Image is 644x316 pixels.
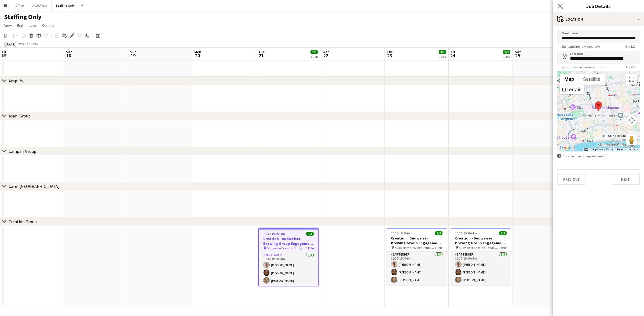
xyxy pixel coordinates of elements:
a: Edit [15,22,25,29]
a: Terms (opens in new tab) [606,148,613,151]
a: Jobs [27,22,39,29]
span: 17 [1,52,6,59]
span: 3/3 [435,231,442,235]
span: Type address or business name [557,65,608,69]
span: Sat [515,50,521,54]
span: 18 [65,52,72,59]
span: 23 [386,52,393,59]
h3: Creation - Budweiser Brewing Group Engagement Day [451,236,511,245]
button: Show street map [560,74,579,85]
span: Fri [2,50,6,54]
span: 3/3 [503,50,510,54]
span: Budweiser Brewing Group, [STREET_ADDRESS][PERSON_NAME] [459,246,499,250]
span: 15:30-19:30 (4h) [455,231,477,235]
span: Thu [387,50,393,54]
span: 3/3 [310,50,318,54]
app-job-card: 15:30-19:30 (4h)3/3Creation - Budweiser Brewing Group Engagement Day Budweiser Brewing Group, [ST... [451,228,511,285]
a: View [2,22,14,29]
span: 15:30-19:30 (4h) [263,232,285,236]
span: Fri [451,50,455,54]
span: Tue [258,50,265,54]
app-job-card: 15:30-19:30 (4h)3/3Creation - Budweiser Brewing Group Engagement Day Budweiser Brewing Group, [ST... [387,228,447,285]
span: 24 [450,52,455,59]
span: Sat [66,50,72,54]
span: 3/3 [439,50,446,54]
span: Wed [323,50,330,54]
span: 3/3 [306,232,314,236]
button: Keyboard shortcuts [584,148,588,151]
button: Next [611,174,640,185]
img: Google [558,144,576,151]
span: Edit [17,23,23,28]
button: Staffing Only [52,0,79,11]
span: View [4,23,12,28]
button: Previous [557,174,586,185]
span: Mon [194,50,201,54]
h3: Job Details [553,3,644,10]
button: Office [11,0,28,11]
span: Week 42 [18,42,31,46]
div: Creation Group [9,219,37,224]
app-card-role: Bartender3/315:30-19:30 (4h)[PERSON_NAME][PERSON_NAME][PERSON_NAME] [451,252,511,285]
app-card-role: Bartender3/315:30-19:30 (4h)[PERSON_NAME][PERSON_NAME][PERSON_NAME] [387,252,447,285]
div: 1 Job [503,55,510,59]
span: Jobs [29,23,37,28]
span: 33 / 255 [621,65,640,69]
div: BST [33,42,39,46]
span: 1 Role [499,246,507,250]
button: Toggle fullscreen view [626,74,637,85]
a: Comms [40,22,56,29]
ul: Show street map [560,85,584,94]
div: Location [553,13,644,26]
button: Asset Work [28,0,52,11]
span: Budweiser Brewing Group, [STREET_ADDRESS][PERSON_NAME] [267,246,306,250]
h1: Staffing Only [4,13,42,21]
div: Asahi Group [9,113,31,119]
span: 1 Role [435,246,442,250]
span: Comms [42,23,54,28]
div: Cater [GEOGRAPHIC_DATA] [9,184,60,189]
span: Sun [130,50,137,54]
span: Short and friendly description [557,44,606,48]
button: Show satellite imagery [579,74,605,85]
h3: Creation - Budweiser Brewing Group Engagement Day [259,236,318,246]
div: 1 Job [311,55,318,59]
span: 54 / 120 [621,44,640,48]
button: Drag Pegman onto the map to open Street View [626,134,637,145]
span: 3/3 [499,231,507,235]
div: Amplify [9,78,23,83]
label: Terrain [566,87,581,92]
span: Budweiser Brewing Group, [STREET_ADDRESS][PERSON_NAME] [394,246,435,250]
span: 19 [129,52,137,59]
a: Open this area in Google Maps (opens a new window) [558,144,576,151]
span: 15:30-19:30 (4h) [391,231,413,235]
button: Map camera controls [626,115,637,126]
div: Drag pin to set a pinpoint position [557,154,640,159]
a: Report a map error [617,148,638,151]
span: 22 [322,52,330,59]
span: 1 Role [306,246,314,250]
app-card-role: Bartender3/315:30-19:30 (4h)[PERSON_NAME][PERSON_NAME][PERSON_NAME] [259,252,318,286]
div: Campari Group [9,149,36,154]
div: 1 Job [439,55,446,59]
button: Map Data [591,148,603,151]
div: [DATE] [4,41,17,47]
app-job-card: 15:30-19:30 (4h)3/3Creation - Budweiser Brewing Group Engagement Day Budweiser Brewing Group, [ST... [258,228,319,286]
li: Terrain [560,85,584,94]
h3: Creation - Budweiser Brewing Group Engagement Day [387,236,447,245]
span: 25 [514,52,521,59]
span: 20 [193,52,201,59]
span: 21 [258,52,265,59]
